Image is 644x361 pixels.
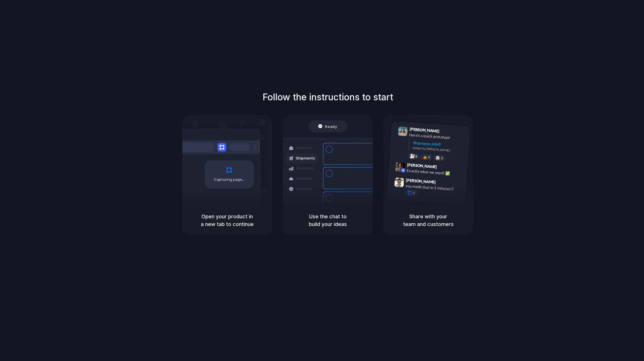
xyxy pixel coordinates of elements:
span: [PERSON_NAME] [409,126,439,134]
span: Capturing page [214,177,245,182]
h5: Use the chat to build your ideas [290,213,366,228]
span: 5 [428,155,430,159]
span: 8 [415,155,417,158]
span: [PERSON_NAME] [407,161,437,170]
div: you made that in 5 minutes?! [405,183,462,192]
span: 9:42 AM [438,164,450,171]
span: 1 [412,191,414,194]
h5: Open your product in a new tab to continue [189,213,265,228]
div: Exactly what we need! ✅ [407,167,463,177]
div: 🤯 [435,156,440,160]
span: [PERSON_NAME] [406,177,436,185]
div: Here's a quick prototype [409,132,466,141]
span: 9:41 AM [441,128,453,135]
span: Ready [325,123,337,129]
span: Shipments [296,155,315,161]
span: 3 [441,156,443,159]
div: Shipments MVP [413,140,465,149]
h1: Follow the instructions to start [262,90,393,104]
h5: Share with your team and customers [390,213,466,228]
span: 9:47 AM [437,180,449,186]
div: Added by [PERSON_NAME] [412,145,465,153]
